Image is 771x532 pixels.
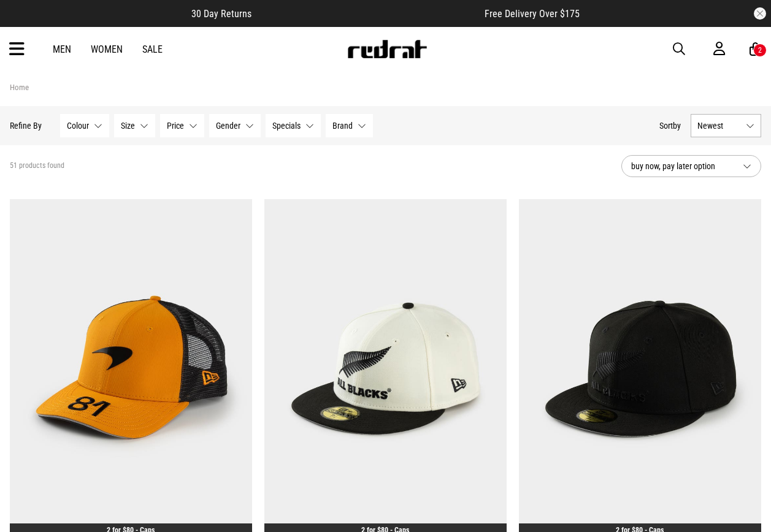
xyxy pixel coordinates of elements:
button: Gender [209,114,261,137]
iframe: Customer reviews powered by Trustpilot [276,7,460,20]
button: Sortby [659,118,681,133]
div: 2 [758,46,762,55]
button: Size [114,114,155,137]
span: Free Delivery Over $175 [485,8,580,20]
button: Colour [60,114,109,137]
span: Size [121,121,135,131]
span: Price [167,121,184,131]
span: buy now, pay later option [631,159,733,173]
span: 30 Day Returns [191,8,251,20]
span: by [673,121,681,131]
span: Gender [216,121,240,131]
span: Colour [67,121,89,131]
a: Women [91,44,123,55]
a: Men [53,44,71,55]
img: Redrat logo [347,40,428,58]
button: Brand [326,114,373,137]
span: Brand [332,121,353,131]
p: Refine By [10,121,42,131]
span: 51 products found [10,161,64,171]
button: Newest [691,114,761,137]
button: Price [160,114,204,137]
span: Specials [272,121,301,131]
button: Specials [266,114,321,137]
span: Newest [697,121,741,131]
a: Sale [142,44,163,55]
button: buy now, pay later option [621,155,761,177]
a: 2 [750,43,761,56]
a: Home [10,83,29,92]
